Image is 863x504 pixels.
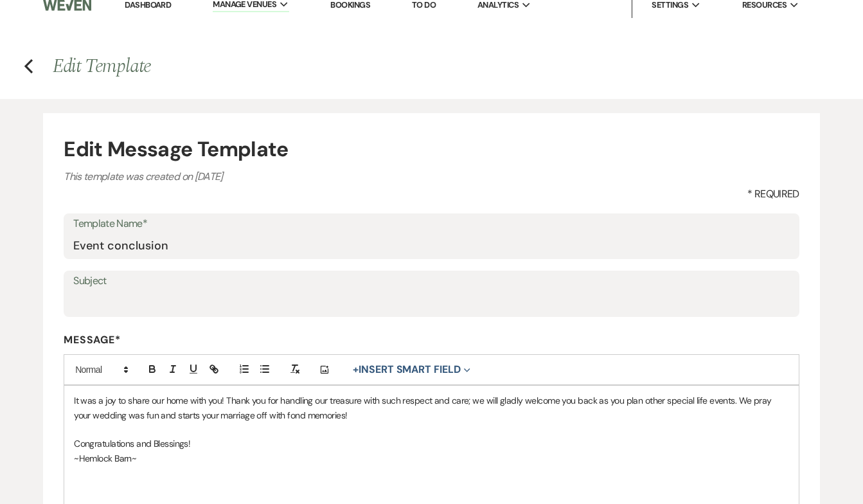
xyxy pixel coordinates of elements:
button: Insert Smart Field [348,362,474,377]
p: ~Hemlock Barn~ [74,451,789,465]
p: Congratulations and Blessings! [74,437,789,451]
h4: Edit Message Template [64,134,799,165]
span: * Required [747,186,799,202]
span: + [353,364,359,375]
label: Message* [64,333,799,346]
p: It was a joy to share our home with you! Thank you for handling our treasure with such respect an... [74,393,789,422]
span: Edit Template [53,51,151,81]
p: This template was created on [DATE] [64,168,799,185]
label: Template Name* [73,215,790,233]
label: Subject [73,272,790,291]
